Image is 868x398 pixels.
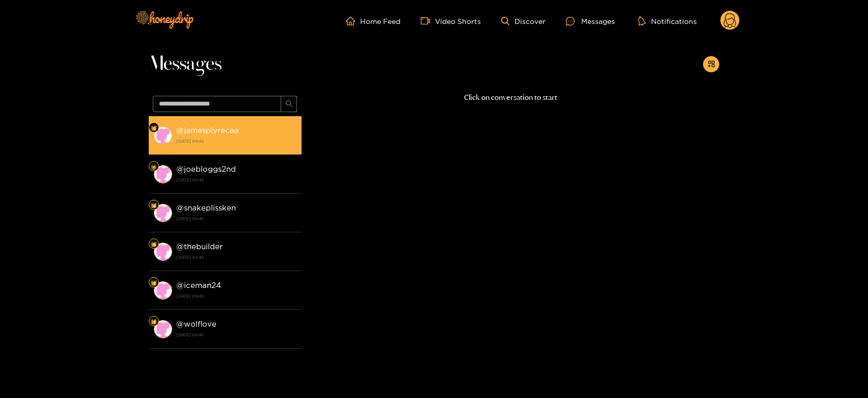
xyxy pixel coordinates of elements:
[154,165,172,183] img: conversation
[151,164,157,170] img: Fan Level
[149,52,222,76] span: Messages
[151,202,157,208] img: Fan Level
[176,242,223,251] strong: @ thebuilder
[151,241,157,247] img: Fan Level
[151,125,157,131] img: Fan Level
[176,291,296,301] strong: [DATE] 09:48
[176,320,216,328] strong: @ wolflove
[176,137,296,146] strong: [DATE] 09:48
[421,16,435,25] span: video-camera
[346,16,400,25] a: Home Feed
[285,100,293,109] span: search
[154,243,172,261] img: conversation
[154,281,172,300] img: conversation
[635,16,700,26] button: Notifications
[154,204,172,222] img: conversation
[708,60,715,69] span: appstore-add
[302,92,719,103] p: Click on conversation to start
[346,16,360,25] span: home
[176,281,221,289] strong: @ iceman24
[176,214,296,223] strong: [DATE] 09:48
[176,165,236,173] strong: @ joebloggs2nd
[176,253,296,262] strong: [DATE] 09:48
[151,319,157,325] img: Fan Level
[176,175,296,184] strong: [DATE] 09:48
[176,330,296,339] strong: [DATE] 09:48
[154,320,172,338] img: conversation
[501,17,546,25] a: Discover
[281,96,297,112] button: search
[176,126,239,135] strong: @ jamesplyrecaa
[421,16,481,25] a: Video Shorts
[176,203,236,212] strong: @ snakeplissken
[566,15,615,27] div: Messages
[151,280,157,286] img: Fan Level
[154,126,172,145] img: conversation
[703,56,719,72] button: appstore-add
